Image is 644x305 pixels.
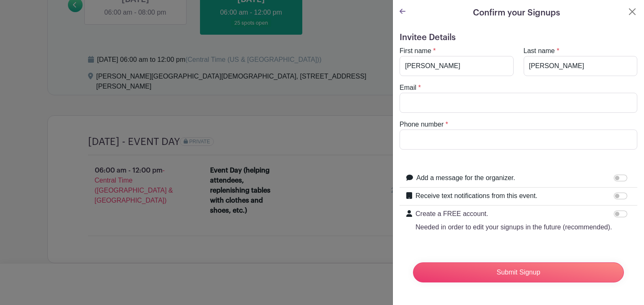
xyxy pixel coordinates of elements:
[415,209,612,219] p: Create a FREE account.
[400,33,637,43] h5: Invitee Details
[415,191,538,201] label: Receive text notifications from this event.
[524,46,555,56] label: Last name
[400,119,444,130] label: Phone number
[627,7,637,17] button: Close
[473,7,560,19] h5: Confirm your Signups
[415,222,612,232] p: Needed in order to edit your signups in the future (recommended).
[413,262,624,282] input: Submit Signup
[416,173,515,183] label: Add a message for the organizer.
[400,46,431,56] label: First name
[400,83,416,93] label: Email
